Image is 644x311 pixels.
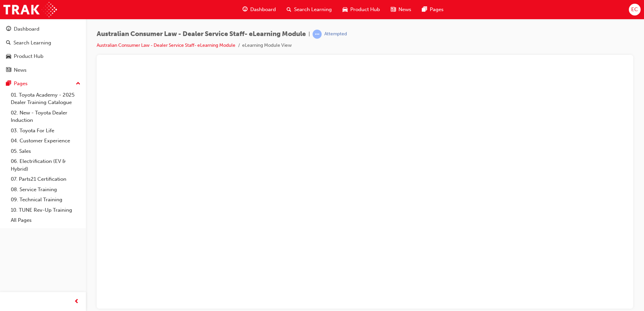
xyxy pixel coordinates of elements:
li: eLearning Module View [242,42,292,49]
a: 08. Service Training [8,184,83,195]
span: car-icon [6,54,11,60]
a: Search Learning [3,37,83,49]
a: 05. Sales [8,146,83,157]
a: 02. New - Toyota Dealer Induction [8,108,83,126]
button: Pages [3,77,83,90]
span: prev-icon [74,298,79,306]
a: search-iconSearch Learning [281,3,337,16]
div: News [14,66,27,74]
span: guage-icon [6,26,11,32]
span: EC [631,6,638,13]
a: 01. Toyota Academy - 2025 Dealer Training Catalogue [8,90,83,108]
a: 10. TUNE Rev-Up Training [8,205,83,215]
span: Product Hub [350,6,380,13]
div: Attempted [324,31,347,37]
a: Product Hub [3,50,83,63]
a: pages-iconPages [417,3,449,16]
a: car-iconProduct Hub [337,3,385,16]
span: Search Learning [294,6,332,13]
div: Pages [14,80,28,88]
div: Dashboard [14,25,39,33]
a: 03. Toyota For Life [8,126,83,136]
span: news-icon [6,67,11,73]
button: DashboardSearch LearningProduct HubNews [3,22,83,77]
a: 06. Electrification (EV & Hybrid) [8,156,83,174]
a: guage-iconDashboard [237,3,281,16]
img: Trak [3,2,57,17]
span: News [398,6,411,13]
div: Product Hub [14,53,43,60]
span: guage-icon [243,5,248,14]
span: search-icon [287,5,291,14]
a: Dashboard [3,23,83,35]
a: Australian Consumer Law - Dealer Service Staff- eLearning Module [97,42,235,48]
span: up-icon [76,79,80,88]
a: 07. Parts21 Certification [8,174,83,184]
button: EC [629,4,641,15]
a: news-iconNews [385,3,417,16]
span: Australian Consumer Law - Dealer Service Staff- eLearning Module [97,30,306,38]
a: News [3,64,83,76]
div: Search Learning [13,39,51,47]
span: | [309,30,310,38]
a: 09. Technical Training [8,195,83,205]
span: news-icon [391,5,396,14]
a: All Pages [8,215,83,226]
span: car-icon [343,5,348,14]
span: search-icon [6,40,11,46]
a: 04. Customer Experience [8,136,83,146]
span: learningRecordVerb_ATTEMPT-icon [313,30,322,39]
span: pages-icon [422,5,427,14]
span: Pages [430,6,444,13]
span: Dashboard [250,6,276,13]
span: pages-icon [6,81,11,87]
